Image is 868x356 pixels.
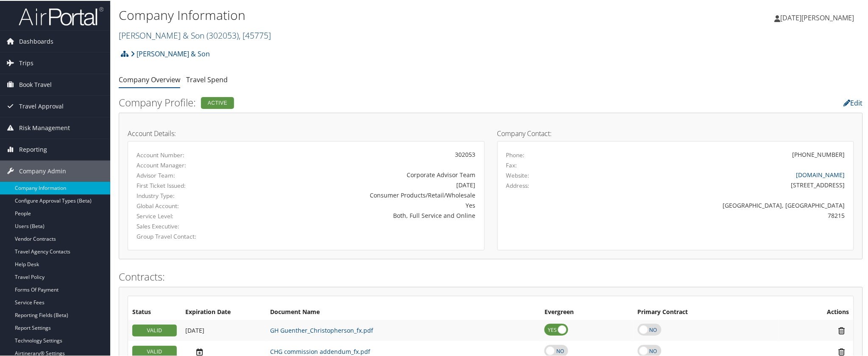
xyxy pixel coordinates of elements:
[137,231,241,240] label: Group Travel Contact:
[19,160,66,181] span: Company Admin
[131,44,210,61] a: [PERSON_NAME] & Son
[137,170,241,179] label: Advisor Team:
[506,181,530,189] label: Address:
[19,30,53,51] span: Dashboards
[796,170,845,178] a: [DOMAIN_NAME]
[254,170,476,178] div: Corporate Advisor Team
[506,150,525,159] label: Phone:
[781,12,854,22] span: [DATE][PERSON_NAME]
[254,149,476,158] div: 302053
[540,304,633,319] th: Evergreen
[19,95,64,116] span: Travel Approval
[779,304,854,319] th: Actions
[835,325,849,334] i: Remove Contract
[137,181,241,189] label: First Ticket Issued:
[594,200,845,209] div: [GEOGRAPHIC_DATA], [GEOGRAPHIC_DATA]
[594,180,845,189] div: [STREET_ADDRESS]
[185,326,262,334] div: Add/Edit Date
[119,74,180,83] a: Company Overview
[201,96,234,108] div: Active
[19,52,33,73] span: Trips
[19,6,103,25] img: airportal-logo.png
[506,160,517,169] label: Fax:
[137,221,241,230] label: Sales Executive:
[634,304,779,319] th: Primary Contract
[181,304,266,319] th: Expiration Date
[835,347,849,356] i: Remove Contract
[497,129,854,136] h4: Company Contact:
[239,29,271,40] span: , [ 45775 ]
[128,129,485,136] h4: Account Details:
[137,201,241,209] label: Global Account:
[506,170,530,179] label: Website:
[119,6,615,23] h1: Company Information
[185,325,204,334] span: [DATE]
[119,95,611,109] h2: Company Profile:
[254,190,476,199] div: Consumer Products/Retail/Wholesale
[137,191,241,199] label: Industry Type:
[254,200,476,209] div: Yes
[128,304,181,319] th: Status
[119,269,863,283] h2: Contracts:
[793,149,845,158] div: [PHONE_NUMBER]
[254,210,476,219] div: Both, Full Service and Online
[266,304,540,319] th: Document Name
[270,347,370,355] a: CHG commission addendum_fx.pdf
[186,74,228,83] a: Travel Spend
[137,150,241,159] label: Account Number:
[594,210,845,219] div: 78215
[270,325,373,334] a: GH Guenther_Christopherson_fx.pdf
[119,29,271,40] a: [PERSON_NAME] & Son
[137,211,241,220] label: Service Level:
[132,324,177,336] div: VALID
[19,138,47,159] span: Reporting
[254,180,476,189] div: [DATE]
[775,4,863,30] a: [DATE][PERSON_NAME]
[137,160,241,169] label: Account Manager:
[844,97,863,107] a: Edit
[19,117,70,138] span: Risk Management
[207,29,239,40] span: ( 302053 )
[19,73,52,95] span: Book Travel
[185,347,262,356] div: Add/Edit Date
